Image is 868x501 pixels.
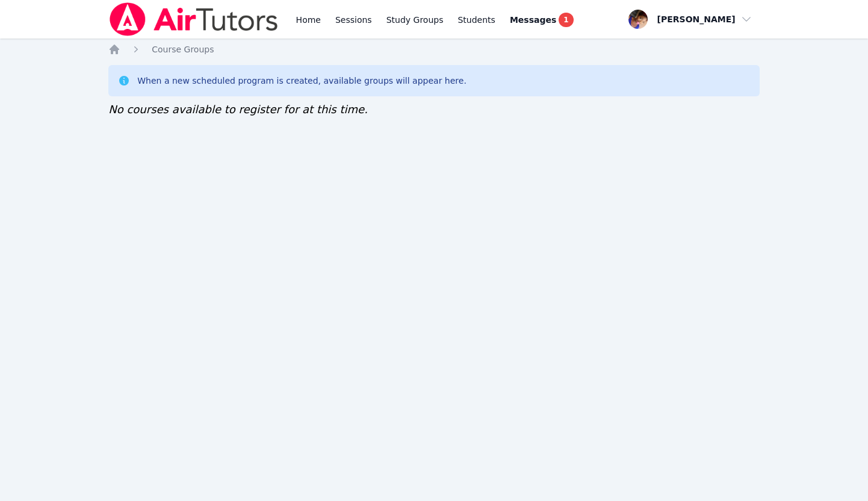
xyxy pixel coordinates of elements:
a: Course Groups [152,43,214,55]
span: Course Groups [152,45,214,54]
span: Messages [510,14,556,26]
span: 1 [559,13,573,27]
span: No courses available to register for at this time. [108,103,368,116]
div: When a new scheduled program is created, available groups will appear here. [137,75,467,87]
img: Air Tutors [108,2,279,36]
nav: Breadcrumb [108,43,760,55]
